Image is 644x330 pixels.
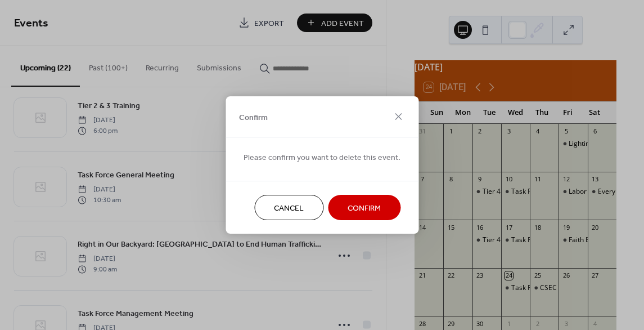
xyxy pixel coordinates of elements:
span: Please confirm you want to delete this event. [244,152,400,164]
span: Cancel [274,203,304,215]
span: Confirm [239,112,268,123]
button: Cancel [254,195,323,220]
button: Confirm [328,195,400,220]
span: Confirm [348,203,381,215]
